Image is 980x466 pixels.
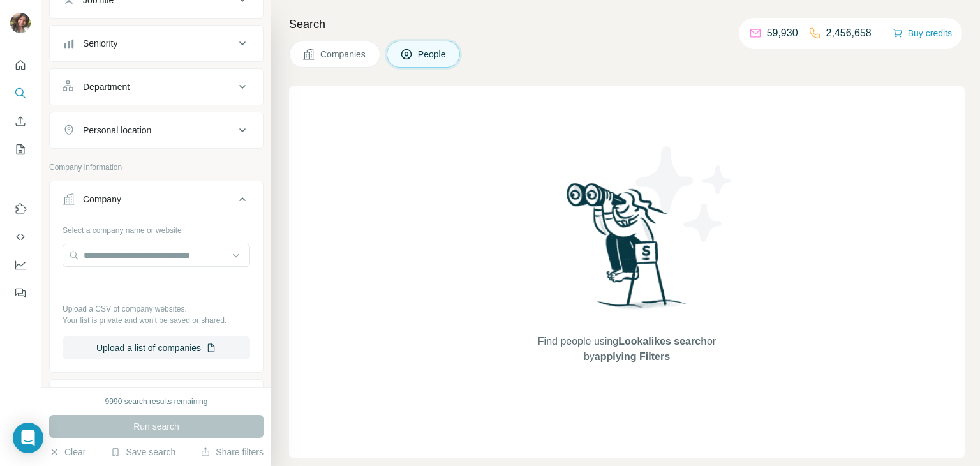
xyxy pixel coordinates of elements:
[10,13,31,33] img: Avatar
[83,80,130,93] div: Department
[50,28,263,59] button: Seniority
[10,54,31,77] button: Quick start
[320,48,367,61] span: Companies
[10,197,31,220] button: Use Surfe on LinkedIn
[524,334,729,365] span: Find people using or by
[63,336,250,359] button: Upload a list of companies
[105,396,208,407] div: 9990 search results remaining
[10,82,31,105] button: Search
[561,179,694,322] img: Surfe Illustration - Woman searching with binoculars
[63,303,250,315] p: Upload a CSV of company websites.
[826,26,872,41] p: 2,456,658
[13,423,43,453] div: Open Intercom Messenger
[289,15,965,33] h4: Search
[50,71,263,102] button: Department
[200,446,264,458] button: Share filters
[10,225,31,248] button: Use Surfe API
[595,351,670,362] span: applying Filters
[63,315,250,326] p: Your list is private and won't be saved or shared.
[10,110,31,133] button: Enrich CSV
[10,253,31,276] button: Dashboard
[50,382,263,413] button: Industry
[110,446,175,458] button: Save search
[49,162,264,173] p: Company information
[50,115,263,146] button: Personal location
[63,220,250,236] div: Select a company name or website
[418,48,447,61] span: People
[83,37,117,50] div: Seniority
[49,446,85,458] button: Clear
[10,138,31,161] button: My lists
[83,193,121,206] div: Company
[10,282,31,304] button: Feedback
[627,137,742,252] img: Surfe Illustration - Stars
[767,26,798,41] p: 59,930
[618,336,707,347] span: Lookalikes search
[83,124,151,137] div: Personal location
[50,184,263,220] button: Company
[893,24,952,42] button: Buy credits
